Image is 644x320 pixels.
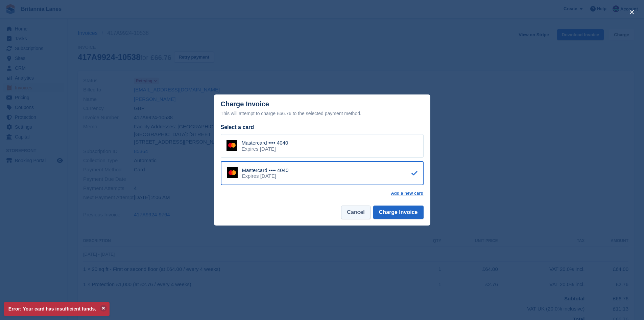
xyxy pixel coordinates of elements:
p: Error: Your card has insufficient funds. [4,302,110,316]
button: close [626,7,637,18]
div: Charge Invoice [221,100,424,118]
img: Mastercard Logo [227,167,238,178]
div: This will attempt to charge £66.76 to the selected payment method. [221,109,424,118]
div: Expires [DATE] [242,146,288,152]
img: Mastercard Logo [226,140,237,151]
div: Expires [DATE] [242,173,289,179]
button: Charge Invoice [373,206,424,219]
div: Select a card [221,123,424,131]
div: Mastercard •••• 4040 [242,167,289,173]
button: Cancel [341,206,370,219]
div: Mastercard •••• 4040 [242,140,288,146]
a: Add a new card [391,191,423,196]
